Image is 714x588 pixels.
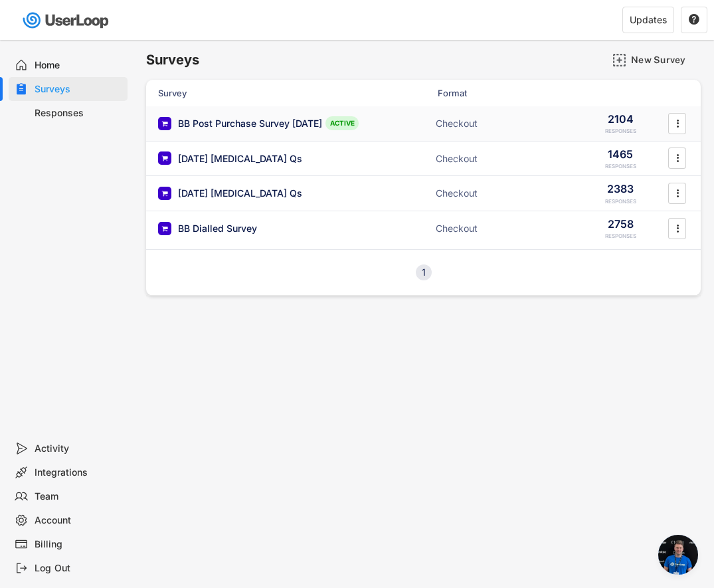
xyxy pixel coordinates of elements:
img: userloop-logo-01.svg [20,7,114,34]
div: 2758 [608,217,634,231]
button:  [671,114,684,134]
button:  [688,14,700,26]
div: [DATE] [MEDICAL_DATA] Qs [178,187,302,200]
text:  [676,116,679,130]
div: Surveys [35,83,122,96]
div: 2383 [607,181,634,196]
button:  [671,183,684,203]
div: [DATE] [MEDICAL_DATA] Qs [178,152,302,165]
div: Billing [35,538,122,551]
h6: Surveys [146,51,199,69]
div: RESPONSES [605,163,636,170]
div: RESPONSES [605,198,636,205]
div: ACTIVE [325,116,359,130]
div: Log Out [35,562,122,575]
text:  [689,13,699,25]
text:  [676,151,679,165]
div: Checkout [436,152,569,165]
div: Checkout [436,187,569,200]
div: RESPONSES [605,233,636,240]
div: Responses [35,107,122,120]
div: Updates [630,15,667,25]
a: Open chat [658,535,698,575]
div: 2104 [608,112,634,126]
div: Home [35,59,122,72]
div: 1465 [608,147,633,161]
text:  [676,221,679,235]
div: 1 [416,268,432,277]
div: BB Post Purchase Survey [DATE] [178,117,322,130]
button:  [671,148,684,168]
div: Format [438,87,571,99]
div: Checkout [436,222,569,235]
text:  [676,186,679,200]
div: RESPONSES [605,128,636,135]
div: Team [35,490,122,503]
img: AddMajor.svg [612,53,626,67]
div: Survey [158,87,424,99]
div: New Survey [631,54,697,66]
div: Account [35,514,122,527]
div: Activity [35,442,122,455]
div: BB Dialled Survey [178,222,257,235]
div: Integrations [35,466,122,479]
button:  [671,219,684,239]
div: Checkout [436,117,569,130]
